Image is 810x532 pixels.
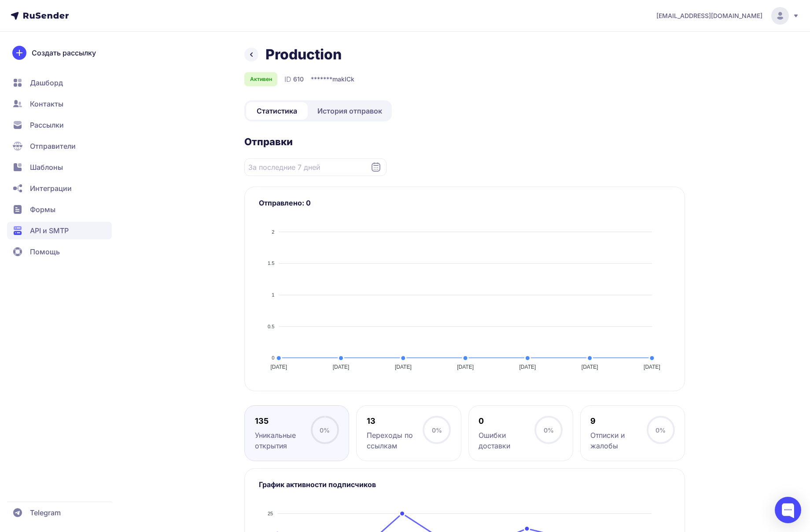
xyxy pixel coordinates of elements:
tspan: [DATE] [395,364,412,370]
tspan: [DATE] [270,364,287,370]
a: История отправок [309,102,390,120]
span: Интеграции [30,183,72,194]
span: 0% [655,426,666,434]
span: Формы [30,204,55,215]
div: 0 [479,416,534,426]
span: 610 [293,75,304,84]
h1: Production [265,46,342,63]
span: 0% [544,426,554,434]
div: 9 [590,416,646,426]
tspan: 25 [268,511,273,516]
h2: Отправки [244,136,685,148]
span: [EMAIL_ADDRESS][DOMAIN_NAME] [656,11,762,20]
div: Ошибки доставки [479,430,534,451]
tspan: [DATE] [457,364,474,370]
span: Помощь [30,246,60,257]
div: Переходы по ссылкам [367,430,423,451]
span: makICk [332,75,354,84]
span: Telegram [30,507,61,518]
div: 135 [255,416,311,426]
span: Создать рассылку [32,48,96,58]
span: 0% [432,426,442,434]
span: Дашборд [30,77,63,88]
div: Уникальные открытия [255,430,311,451]
tspan: 2 [272,229,274,235]
span: Статистика [257,106,297,116]
h3: Отправлено: 0 [259,198,670,208]
span: Отправители [30,141,76,151]
span: Активен [250,76,272,83]
span: История отправок [317,106,382,116]
span: Контакты [30,99,63,109]
tspan: [DATE] [644,364,660,370]
span: Рассылки [30,120,64,130]
tspan: [DATE] [519,364,536,370]
input: Datepicker input [244,158,387,176]
tspan: 1 [272,292,274,297]
div: 13 [367,416,423,426]
tspan: 0 [272,355,274,360]
div: ID [284,74,304,84]
span: 0% [320,426,330,434]
tspan: [DATE] [333,364,350,370]
tspan: 1.5 [268,260,274,266]
tspan: [DATE] [582,364,598,370]
div: Отписки и жалобы [590,430,646,451]
span: API и SMTP [30,225,69,236]
a: Статистика [246,102,308,120]
tspan: 0.5 [268,324,274,329]
h3: График активности подписчиков [259,479,670,490]
a: Telegram [7,504,112,521]
span: Шаблоны [30,162,63,172]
